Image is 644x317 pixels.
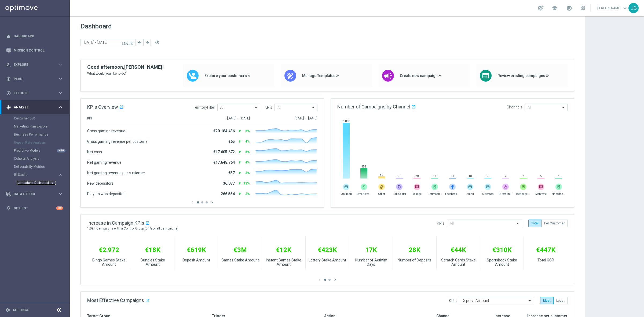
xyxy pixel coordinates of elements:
span: Analyze [14,106,58,109]
i: person_search [6,62,11,67]
a: [PERSON_NAME]keyboard_arrow_down [596,4,628,12]
button: play_circle_outline Execute keyboard_arrow_right [6,91,63,95]
span: Plan [14,77,58,81]
i: keyboard_arrow_right [58,172,63,177]
a: Marketing Plan Explorer [14,124,56,129]
div: BI Studio [14,173,58,176]
button: track_changes Analyze keyboard_arrow_right [6,105,63,110]
i: keyboard_arrow_right [58,105,63,110]
button: gps_fixed Plan keyboard_arrow_right [6,77,63,81]
div: Predictive Models [14,147,69,155]
i: keyboard_arrow_right [58,76,63,81]
div: Data Studio [6,192,58,196]
div: Explore [6,62,58,67]
button: equalizer Dashboard [6,34,63,38]
div: JG [628,3,639,13]
div: Repeat Rate Analysis [14,139,69,147]
div: Mission Control [6,43,63,57]
a: Customer 360 [14,116,56,121]
i: play_circle_outline [6,91,11,96]
i: equalizer [6,34,11,39]
i: track_changes [6,105,11,110]
span: BI Studio [14,173,53,176]
i: lightbulb [6,206,11,211]
i: gps_fixed [6,76,11,81]
div: Plan [6,76,58,81]
div: Dashboard [6,29,63,43]
button: BI Studio keyboard_arrow_right [14,173,63,177]
button: Mission Control [6,48,63,53]
div: Customer 360 [14,114,69,122]
span: Data Studio [14,192,58,196]
span: keyboard_arrow_down [622,5,628,11]
a: Settings [13,308,29,312]
div: Optibot [6,201,63,215]
span: Execute [14,92,58,95]
button: person_search Explore keyboard_arrow_right [6,63,63,67]
div: Cohorts Analysis [14,155,69,163]
button: lightbulb Optibot +10 [6,206,63,210]
i: keyboard_arrow_right [58,191,63,196]
i: settings [5,308,10,312]
a: Predictive Models [14,148,56,153]
span: school [552,5,558,11]
div: Campaigns Deliverability [17,179,69,187]
span: Explore [14,63,58,66]
a: Deliverability Metrics [14,165,56,169]
div: Marketing Plan Explorer [14,122,69,130]
i: keyboard_arrow_right [58,62,63,67]
div: Deliverability Metrics [14,163,69,171]
a: Cohorts Analysis [14,156,56,161]
div: Execute [6,91,58,96]
a: Optibot [14,201,56,215]
div: +10 [56,206,63,210]
a: Dashboard [14,29,63,43]
a: Mission Control [14,43,63,57]
div: NEW [57,149,65,152]
i: keyboard_arrow_right [58,90,63,96]
div: BI Studio [14,171,69,187]
a: Campaigns Deliverability [17,181,56,185]
button: Data Studio keyboard_arrow_right [6,192,63,196]
a: Business Performance [14,132,56,137]
div: Analyze [6,105,58,110]
div: Business Performance [14,130,69,139]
